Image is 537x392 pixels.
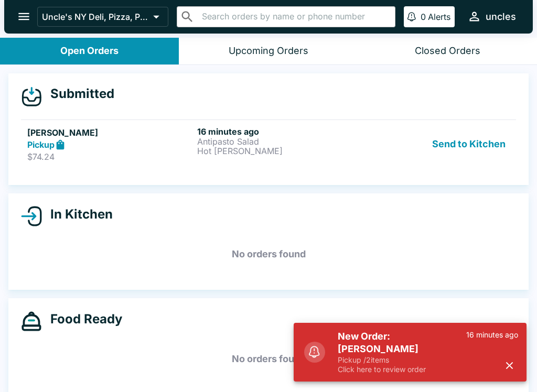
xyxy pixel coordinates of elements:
[421,12,426,22] p: 0
[338,365,466,374] p: Click here to review order
[42,86,114,102] h4: Submitted
[27,126,193,139] h5: [PERSON_NAME]
[229,45,308,57] div: Upcoming Orders
[197,146,363,156] p: Hot [PERSON_NAME]
[338,330,466,355] h5: New Order: [PERSON_NAME]
[42,12,149,22] p: Uncle's NY Deli, Pizza, Pasta & Subs
[10,3,37,30] button: open drawer
[197,126,363,137] h6: 16 minutes ago
[27,139,55,150] strong: Pickup
[486,10,516,23] div: uncles
[463,5,520,28] button: uncles
[428,12,450,22] p: Alerts
[338,355,466,365] p: Pickup / 2 items
[21,119,516,169] a: [PERSON_NAME]Pickup$74.2416 minutes agoAntipasto SaladHot [PERSON_NAME]Send to Kitchen
[199,9,391,24] input: Search orders by name or phone number
[42,206,113,222] h4: In Kitchen
[37,7,168,27] button: Uncle's NY Deli, Pizza, Pasta & Subs
[21,340,516,378] h5: No orders found
[197,137,363,146] p: Antipasto Salad
[466,330,518,340] p: 16 minutes ago
[27,151,193,162] p: $74.24
[60,45,119,57] div: Open Orders
[21,235,516,273] h5: No orders found
[428,126,510,162] button: Send to Kitchen
[42,311,122,327] h4: Food Ready
[415,45,480,57] div: Closed Orders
